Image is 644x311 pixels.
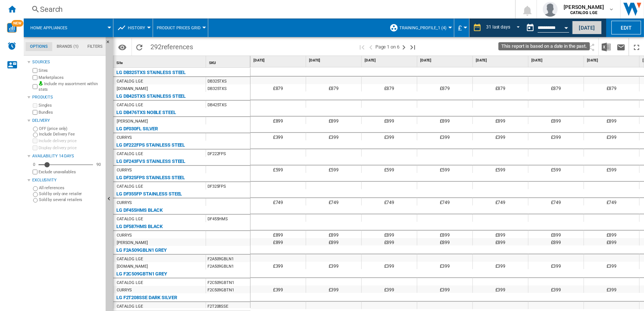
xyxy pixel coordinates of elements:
[33,198,38,203] input: Sold by several retailers
[116,61,123,65] span: Site
[117,19,149,37] div: History
[39,169,103,175] label: Exclude unavailables
[128,26,145,30] span: History
[584,198,639,205] div: £749
[33,170,37,174] input: Display delivery price
[128,19,149,37] button: History
[206,278,250,286] div: F2C509GBTN1
[306,262,361,269] div: £399
[116,270,167,278] div: LG F2C509GBTN1 GREY
[39,75,103,80] label: Marketplaces
[473,133,528,140] div: £399
[33,75,37,80] input: Marketplaces
[206,77,250,84] div: DB325TXS
[474,56,528,65] div: [DATE]
[116,141,185,150] div: LG DF222FPS STAINLESS STEEL
[52,42,83,51] md-tab-item: Brands (1)
[39,197,103,203] label: Sold by several retailers
[362,231,417,238] div: £899
[117,239,148,247] div: [PERSON_NAME]
[587,58,638,63] span: [DATE]
[33,68,37,73] input: Sites
[417,117,472,124] div: £899
[250,133,306,140] div: £399
[420,58,471,63] span: [DATE]
[206,255,250,262] div: F2A509GBLN1
[33,138,37,143] input: Include delivery price
[30,19,75,37] button: Home appliances
[476,58,527,63] span: [DATE]
[584,84,639,91] div: £879
[309,58,360,63] span: [DATE]
[306,285,361,293] div: £399
[162,43,193,51] span: references
[306,133,361,140] div: £399
[83,42,107,51] md-tab-item: Filters
[458,24,462,32] span: £
[584,133,639,140] div: £399
[375,38,399,56] span: Page 1 on 6
[399,19,450,37] button: Training_Profile_1 (4)
[39,81,103,93] label: Include my assortment within stats
[362,84,417,91] div: £879
[250,198,306,205] div: £749
[250,262,306,269] div: £399
[117,232,132,239] div: CURRYS
[362,238,417,245] div: £899
[116,206,163,215] div: LG DF455HMS BLACK
[306,198,361,205] div: £749
[473,165,528,173] div: £599
[399,26,447,30] span: Training_Profile_1 (4)
[206,150,250,157] div: DF222FPS
[306,84,361,91] div: £879
[116,293,177,302] div: LG F2T208SSE DARK SILVER
[458,19,465,37] button: £
[584,262,639,269] div: £399
[473,238,528,245] div: £899
[473,262,528,269] div: £399
[485,22,523,34] md-select: REPORTS.WIZARD.STEPS.REPORT.STEPS.REPORT_OPTIONS.PERIOD: 31 last days
[473,198,528,205] div: £749
[39,126,103,131] label: OFF (price only)
[117,215,143,223] div: CATALOG LGE
[39,131,103,137] label: Include Delivery Fee
[116,108,176,117] div: LG DB476TXS NOBLE STEEL
[250,117,306,124] div: £899
[157,19,204,37] div: Product prices grid
[115,56,206,67] div: Site Sort None
[362,198,417,205] div: £749
[629,38,644,56] button: Maximize
[530,56,584,65] div: [DATE]
[39,68,103,73] label: Sites
[250,231,306,238] div: £899
[132,38,147,56] button: Reload
[585,56,639,65] div: [DATE]
[599,38,614,56] button: Download in Excel
[116,124,158,133] div: LG DF030FL SILVER
[362,285,417,293] div: £399
[473,231,528,238] div: £899
[417,84,472,91] div: £879
[39,191,103,197] label: Sold by only one retailer
[39,161,93,168] md-slider: Availability
[253,58,304,63] span: [DATE]
[419,56,472,65] div: [DATE]
[116,68,186,77] div: LG DB325TXS STAINLESS STEEL
[39,110,103,115] label: Bundles
[33,82,37,91] input: Include my assortment within stats
[363,56,417,65] div: [DATE]
[417,262,472,269] div: £399
[30,26,67,30] span: Home appliances
[523,20,538,35] button: md-calendar
[584,285,639,293] div: £399
[31,162,37,167] div: 0
[117,287,132,294] div: CURRYS
[572,21,602,34] button: [DATE]
[32,118,103,124] div: Delivery
[584,38,598,56] button: Share this bookmark with others
[32,94,103,100] div: Products
[366,38,375,56] button: >Previous page
[306,117,361,124] div: £899
[33,192,38,197] input: Sold by only one retailer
